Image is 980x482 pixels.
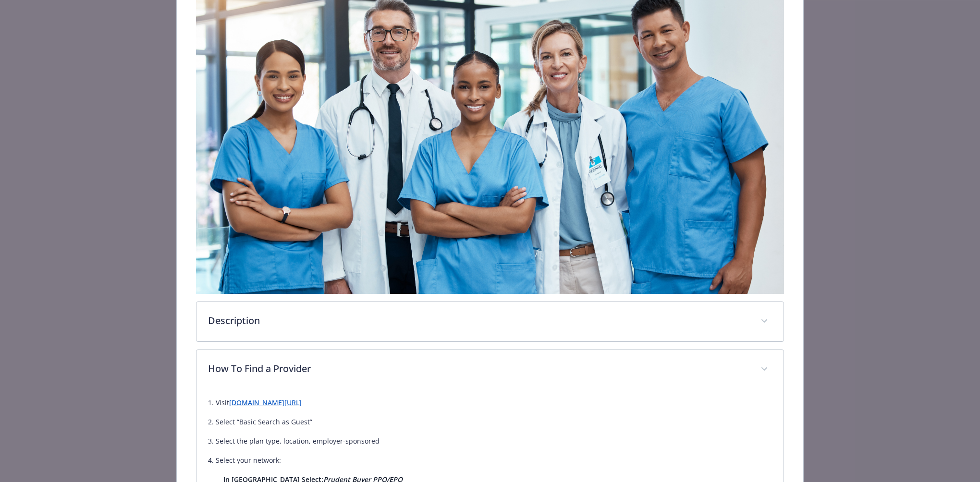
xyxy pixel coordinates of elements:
div: Description [196,302,784,341]
p: 1. Visit [208,397,772,409]
p: 3. Select the plan type, location, employer-sponsored [208,435,772,447]
p: 4. Select your network: [208,455,772,466]
p: How To Find a Provider [208,361,749,376]
a: [DOMAIN_NAME][URL] [229,398,302,407]
p: 2. Select “Basic Search as Guest” [208,416,772,428]
div: How To Find a Provider [196,350,784,389]
p: Description [208,313,749,328]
